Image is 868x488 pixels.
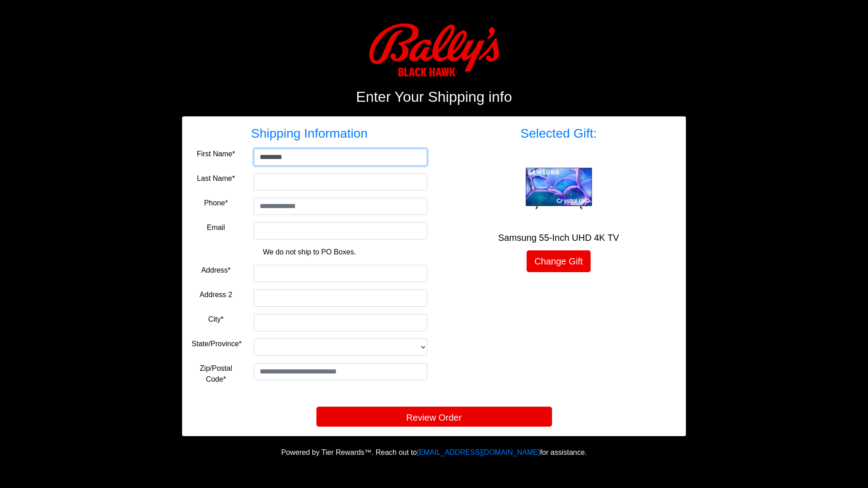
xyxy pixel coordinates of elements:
button: Review Order [316,407,552,427]
label: City* [208,314,224,325]
h2: Enter Your Shipping info [182,88,686,105]
label: State/Province* [192,339,242,349]
label: First Name* [197,149,235,159]
label: Zip/Postal Code* [192,363,240,385]
label: Last Name* [197,173,235,184]
img: Samsung 55-Inch UHD 4K TV [523,164,595,213]
label: Address 2 [200,289,232,300]
label: Email [207,222,225,233]
label: Address* [201,265,231,276]
a: [EMAIL_ADDRESS][DOMAIN_NAME] [417,448,540,456]
h3: Shipping Information [192,126,427,141]
a: Change Gift [527,250,591,272]
h5: Samsung 55-Inch UHD 4K TV [441,232,676,243]
img: Logo [368,23,500,77]
span: Powered by Tier Rewards™. Reach out to for assistance. [281,448,587,456]
label: Phone* [204,198,228,209]
p: We do not ship to PO Boxes. [198,247,420,258]
h3: Selected Gift: [441,126,676,141]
